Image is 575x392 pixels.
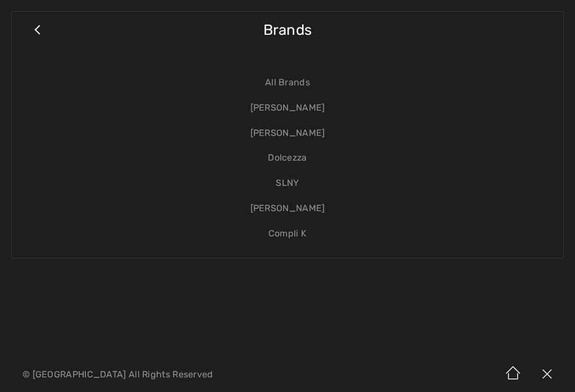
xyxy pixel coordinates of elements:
span: Brands [263,10,312,50]
a: Dolcezza [23,145,552,171]
img: X [530,357,564,392]
p: © [GEOGRAPHIC_DATA] All Rights Reserved [22,371,338,379]
img: Home [496,357,530,392]
a: [PERSON_NAME] [23,121,552,146]
a: [PERSON_NAME] [23,95,552,121]
a: SLNY [23,171,552,196]
a: Compli K [23,221,552,247]
span: Chat [26,8,49,18]
a: All Brands [23,70,552,95]
a: [PERSON_NAME] [23,196,552,221]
